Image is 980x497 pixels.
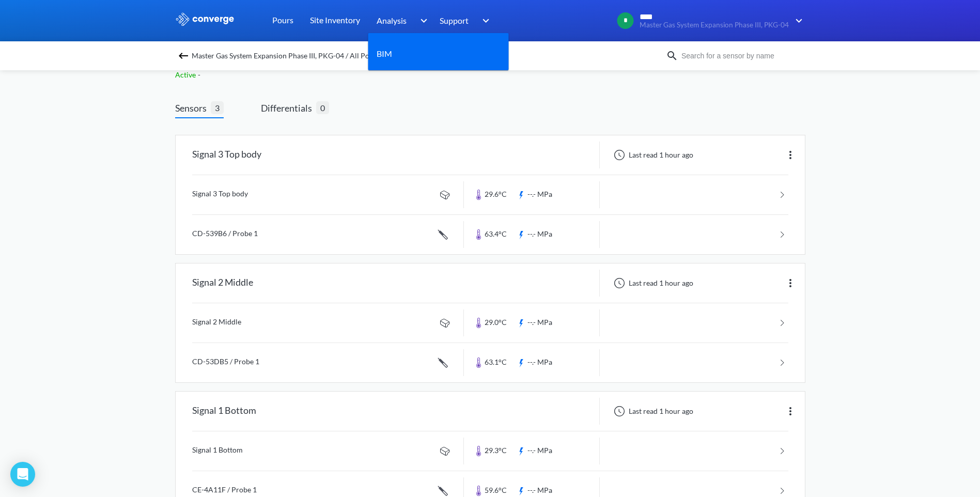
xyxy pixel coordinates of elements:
[608,277,696,289] div: Last read 1 hour ago
[413,14,430,27] img: downArrow.svg
[175,70,198,79] span: Active
[316,101,329,114] span: 0
[177,50,190,62] img: backspace.svg
[175,101,211,115] span: Sensors
[377,14,407,27] span: Analysis
[784,149,797,161] img: more.svg
[476,14,492,27] img: downArrow.svg
[440,14,469,27] span: Support
[377,47,392,60] a: BIM
[192,270,253,297] div: Signal 2 Middle
[198,70,203,79] span: -
[640,21,789,29] span: Master Gas System Expansion Phase III, PKG-04
[192,142,261,168] div: Signal 3 Top body
[608,405,696,417] div: Last read 1 hour ago
[789,14,805,27] img: downArrow.svg
[10,462,35,487] div: Open Intercom Messenger
[192,49,380,63] span: Master Gas System Expansion Phase III, PKG-04 / All Pours
[784,405,797,417] img: more.svg
[666,50,678,62] img: icon-search.svg
[175,12,235,26] img: logo_ewhite.svg
[261,101,316,115] span: Differentials
[784,277,797,289] img: more.svg
[211,101,224,114] span: 3
[192,398,256,425] div: Signal 1 Bottom
[608,149,696,161] div: Last read 1 hour ago
[678,50,803,61] input: Search for a sensor by name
